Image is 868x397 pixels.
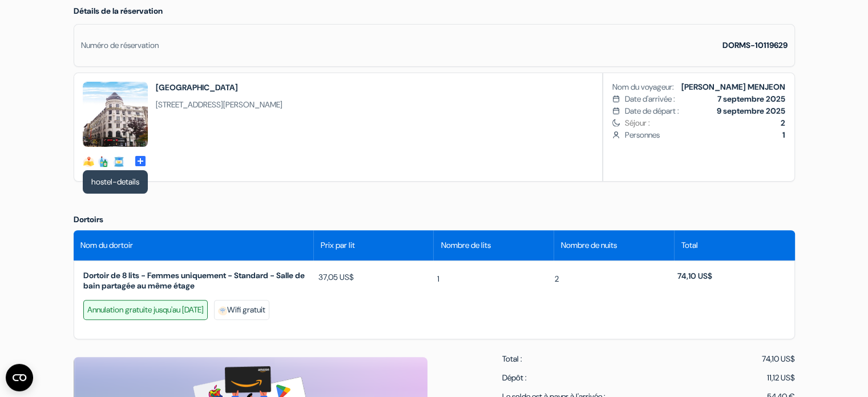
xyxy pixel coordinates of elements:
[681,239,698,251] span: Total
[156,99,282,111] span: [STREET_ADDRESS][PERSON_NAME]
[134,154,147,166] a: add_box
[83,82,148,147] img: nice_way_porto_3861114902885198992.jpg
[722,40,788,50] strong: DORMS-10119629
[83,300,208,320] div: Annulation gratuite jusqu'au [DATE]
[502,372,527,384] span: Dépôt :
[441,239,490,251] span: Nombre de lits
[767,372,795,384] div: 11,12 US$
[218,306,227,315] img: freeWifi.svg
[321,239,355,251] span: Prix par lit
[80,239,133,251] span: Nom du dortoir
[83,170,148,194] div: hostel-details
[83,270,314,291] span: Dortoir de 8 lits - Femmes uniquement - Standard - Salle de bain partagée au même étage
[717,106,785,116] b: 9 septembre 2025
[502,353,522,365] span: Total :
[561,239,617,251] span: Nombre de nuits
[74,214,103,224] span: Dortoirs
[677,271,712,281] span: 74,10 US$
[624,129,785,141] span: Personnes
[612,81,674,93] span: Nom du voyageur:
[681,82,785,92] b: [PERSON_NAME] MENJEON
[81,39,159,51] div: Numéro de réservation
[717,94,785,104] b: 7 septembre 2025
[6,364,33,391] button: Ouvrir le widget CMP
[781,118,785,128] b: 2
[782,130,785,140] b: 1
[214,300,269,320] div: Wifi gratuit
[624,93,675,105] span: Date d'arrivée :
[437,273,439,285] span: 1
[762,353,795,365] span: 74,10 US$
[74,6,163,16] span: Détails de la réservation
[624,105,679,117] span: Date de départ :
[624,117,785,129] span: Séjour :
[318,271,354,283] span: 37,05 US$
[555,273,559,285] span: 2
[156,82,282,93] h2: [GEOGRAPHIC_DATA]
